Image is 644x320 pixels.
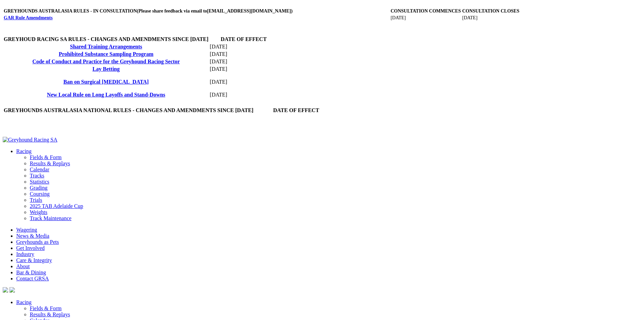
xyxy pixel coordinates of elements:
td: [DATE] [210,91,278,98]
a: GAR Rule Amendments [4,15,53,20]
a: Code of Conduct and Practice for the Greyhound Racing Sector [32,59,180,64]
a: Lay Betting [93,66,120,72]
td: [DATE] [210,51,278,58]
a: Trials [30,197,42,203]
th: GREYHOUNDS AUSTRALASIA NATIONAL RULES - CHANGES AND AMENDMENTS SINCE [DATE] [3,107,254,114]
a: Fields & Form [30,154,62,160]
a: Coursing [30,191,50,197]
td: [DATE] [462,15,520,21]
td: [DATE] [390,15,461,21]
a: New Local Rule on Long Layoffs and Stand-Downs [47,92,165,98]
a: News & Media [16,233,49,239]
td: [DATE] [210,43,278,50]
a: Shared Training Arrangements [70,44,142,49]
a: Grading [30,185,47,191]
a: Bar & Dining [16,270,46,275]
a: Fields & Form [30,305,62,311]
a: About [16,263,30,269]
a: Care & Integrity [16,257,52,263]
a: Wagering [16,227,37,233]
a: Racing [16,148,31,154]
img: facebook.svg [3,287,8,293]
th: DATE OF EFFECT [210,36,278,43]
th: CONSULTATION COMMENCES [390,8,461,14]
a: Contact GRSA [16,276,49,281]
a: Weights [30,209,47,215]
td: [DATE] [210,58,278,65]
a: Results & Replays [30,312,70,317]
a: Greyhounds as Pets [16,239,59,245]
a: Racing [16,299,31,305]
img: Greyhound Racing SA [3,137,57,143]
a: Get Involved [16,245,45,251]
a: Statistics [30,179,49,185]
a: Prohibited Substance Sampling Program [59,51,153,57]
img: twitter.svg [9,287,15,293]
th: GREYHOUNDS AUSTRALASIA RULES - IN CONSULTATION [3,8,389,14]
th: DATE OF EFFECT [255,107,338,114]
p: [DATE] [210,79,278,85]
span: (Please share feedback via email to [EMAIL_ADDRESS][DOMAIN_NAME] ) [137,8,293,14]
th: CONSULTATION CLOSES [462,8,520,14]
a: Tracks [30,173,44,178]
a: Results & Replays [30,161,70,166]
td: [DATE] [210,66,278,72]
a: Ban on Surgical [MEDICAL_DATA] [64,79,149,85]
a: 2025 TAB Adelaide Cup [30,203,83,209]
a: Industry [16,251,34,257]
th: GREYHOUD RACING SA RULES - CHANGES AND AMENDMENTS SINCE [DATE] [3,36,209,43]
a: Calendar [30,167,49,172]
a: Track Maintenance [30,215,71,221]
